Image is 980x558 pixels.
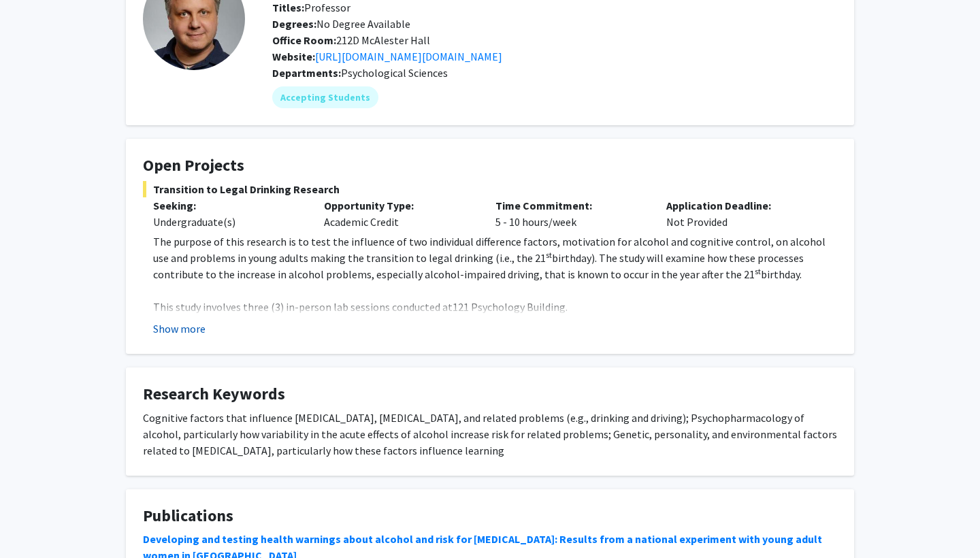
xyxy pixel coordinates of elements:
[314,197,485,230] div: Academic Credit
[272,33,430,47] span: 212D McAlester Hall
[495,197,646,214] p: Time Commitment:
[272,17,410,31] span: No Degree Available
[666,197,817,214] p: Application Deadline:
[272,17,316,31] b: Degrees:
[272,33,336,47] b: Office Room:
[153,235,826,265] span: The purpose of this research is to test the influence of two individual difference factors, motiv...
[272,1,350,14] span: Professor
[153,214,304,230] div: Undergraduate(s)
[485,197,656,230] div: 5 - 10 hours/week
[546,250,552,260] sup: st
[272,86,378,108] mat-chip: Accepting Students
[153,197,304,214] p: Seeking:
[761,267,802,281] span: birthday.
[272,66,341,80] b: Departments:
[153,300,453,314] span: This study involves three (3) in-person lab sessions conducted at
[272,50,315,63] b: Website:
[272,1,304,14] b: Titles:
[341,66,448,80] span: Psychological Sciences
[10,497,58,548] iframe: Chat
[143,156,837,176] h4: Open Projects
[143,506,837,526] h4: Publications
[315,50,502,63] a: Opens in a new tab
[143,384,837,404] h4: Research Keywords
[153,251,804,281] span: birthday). The study will examine how these processes contribute to the increase in alcohol probl...
[656,197,827,230] div: Not Provided
[153,299,837,315] p: 121 Psychology Building.
[153,321,206,337] button: Show more
[324,197,474,214] p: Opportunity Type:
[143,410,837,459] div: Cognitive factors that influence [MEDICAL_DATA], [MEDICAL_DATA], and related problems (e.g., drin...
[143,181,837,197] span: Transition to Legal Drinking Research
[755,266,761,276] sup: st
